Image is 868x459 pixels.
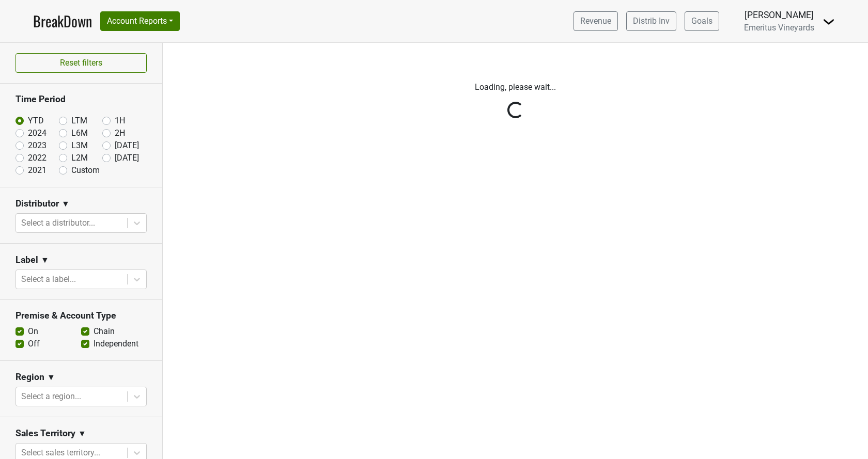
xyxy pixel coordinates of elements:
[626,11,676,31] a: Distrib Inv
[685,11,719,31] a: Goals
[574,11,618,31] a: Revenue
[823,15,835,28] img: Dropdown Menu
[33,10,92,32] a: BreakDown
[744,8,814,22] div: [PERSON_NAME]
[100,11,180,31] button: Account Reports
[744,23,814,33] span: Emeritus Vineyards
[229,81,802,93] p: Loading, please wait...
